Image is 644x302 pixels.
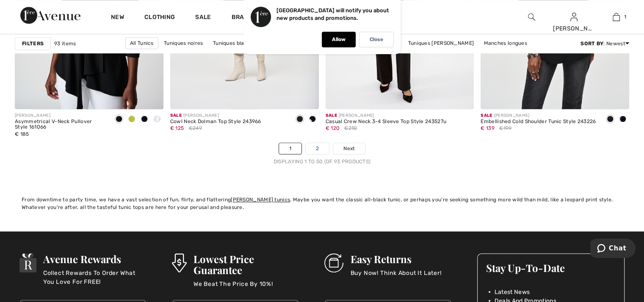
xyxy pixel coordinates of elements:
div: Black [604,113,616,126]
img: My Bag [613,12,620,22]
span: € 185 [15,131,29,137]
div: [PERSON_NAME] [170,113,261,119]
p: We Beat The Price By 10%! [193,280,299,297]
a: Next [333,143,365,154]
div: [PERSON_NAME] [553,24,594,33]
img: Easy Returns [324,253,343,272]
span: Latest News [495,288,530,297]
img: Lowest Price Guarantee [172,253,186,272]
span: € 125 [170,125,184,131]
a: Brands [232,14,257,22]
a: 2 [306,143,329,154]
span: Sale [481,113,492,118]
strong: Filters [22,40,44,47]
div: Midnight Blue 40 [138,113,151,126]
div: Wasabi [125,113,138,126]
span: 93 items [54,40,76,47]
a: Sign In [570,13,578,21]
p: Buy Now! Think About It Later! [350,269,441,286]
a: Tuniques noires [160,38,207,49]
p: [GEOGRAPHIC_DATA] will notify you about new products and promotions. [276,7,389,21]
div: Black [293,113,306,126]
img: 1ère Avenue [20,7,80,24]
div: Cowl Neck Dolman Top Style 243966 [170,119,261,125]
iframe: Opens a widget where you can chat to one of our agents [590,239,636,260]
span: €249 [189,124,202,132]
a: [PERSON_NAME] tunics [231,197,290,203]
div: [PERSON_NAME] [15,113,106,119]
div: [PERSON_NAME] [326,113,447,119]
div: Asymmetrical V-Neck Pullover Style 161066 [15,119,106,131]
a: 1 [279,143,301,154]
a: All Tunics [125,37,158,49]
div: [PERSON_NAME] [481,113,596,119]
a: New [111,14,124,22]
span: € 120 [326,125,340,131]
h3: Lowest Price Guarantee [193,253,299,275]
div: Vanilla 30 [151,113,163,126]
img: Avenue Rewards [19,253,36,272]
span: Next [343,145,355,152]
span: € 139 [481,125,495,131]
h3: Avenue Rewards [43,253,146,264]
span: 1 [624,13,626,21]
div: Midnight Blue [616,113,629,126]
p: Collect Rewards To Order What You Love For FREE! [43,269,146,286]
div: Black [113,113,125,126]
a: Clothing [144,14,175,22]
div: From downtime to party time, we have a vast selection of fun, flirty, and flattering . Maybe you ... [22,196,622,211]
img: search the website [528,12,535,22]
span: Sale [170,113,182,118]
p: Allow [332,36,345,43]
a: Tuniques blanches [209,38,263,49]
span: Sale [326,113,337,118]
a: Manches longues [479,38,531,49]
a: 1 [595,12,637,22]
img: My Info [570,12,578,22]
a: Tuniques [PERSON_NAME] [404,38,478,49]
h3: Stay Up-To-Date [486,262,616,273]
div: Midnight blue/moonstone [306,113,319,126]
a: Sale [195,14,211,22]
nav: Page navigation [15,143,629,165]
div: Casual Crew Neck 3-4 Sleeve Top Style 243527u [326,119,447,125]
strong: Sort By [580,41,603,47]
div: Embellished Cold Shoulder Tunic Style 243226 [481,119,596,125]
div: Displaying 1 to 50 (of 93 products) [15,158,629,165]
span: €210 [344,124,357,132]
div: : Newest [580,40,629,47]
span: €199 [499,124,511,132]
p: Close [370,36,383,43]
h3: Easy Returns [350,253,441,264]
